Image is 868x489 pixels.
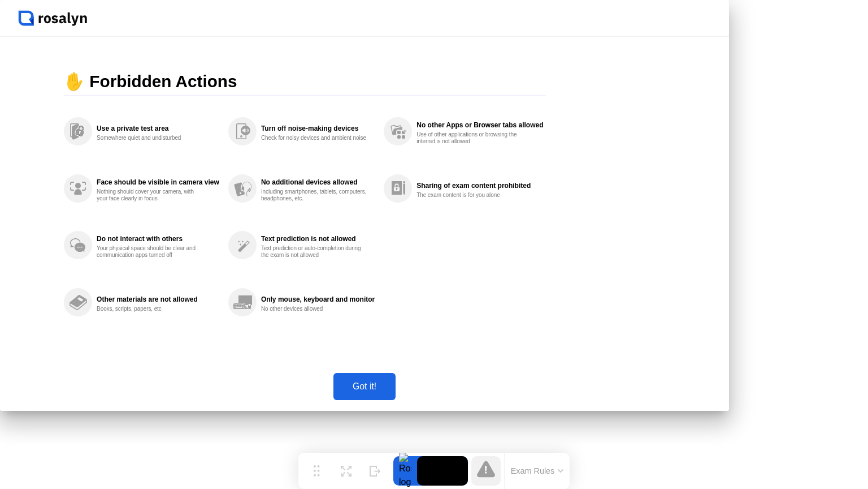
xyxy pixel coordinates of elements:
div: Text prediction is not allowed [261,235,375,243]
div: Do not interact with others [97,235,219,243]
div: Text prediction or auto-completion during the exam is not allowed [261,245,368,259]
div: Other materials are not allowed [97,295,219,303]
div: No other devices allowed [261,306,368,312]
div: No additional devices allowed [261,178,375,186]
div: Got it! [337,381,392,392]
div: Somewhere quiet and undisturbed [97,135,203,141]
button: Exam Rules [507,466,567,476]
div: No other Apps or Browser tabs allowed [416,121,543,129]
div: Check for noisy devices and ambient noise [261,135,368,141]
div: Nothing should cover your camera, with your face clearly in focus [97,188,203,202]
div: Including smartphones, tablets, computers, headphones, etc. [261,188,368,202]
div: The exam content is for you alone [416,192,523,199]
button: Got it! [333,373,396,400]
div: ✋ Forbidden Actions [64,68,545,96]
div: Use a private test area [97,125,219,132]
div: Turn off noise-making devices [261,125,375,132]
div: Use of other applications or browsing the internet is not allowed [416,131,523,145]
div: Your physical space should be clear and communication apps turned off [97,245,203,259]
div: Books, scripts, papers, etc [97,306,203,312]
div: Face should be visible in camera view [97,178,219,186]
div: Sharing of exam content prohibited [416,182,543,190]
div: Only mouse, keyboard and monitor [261,295,375,303]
